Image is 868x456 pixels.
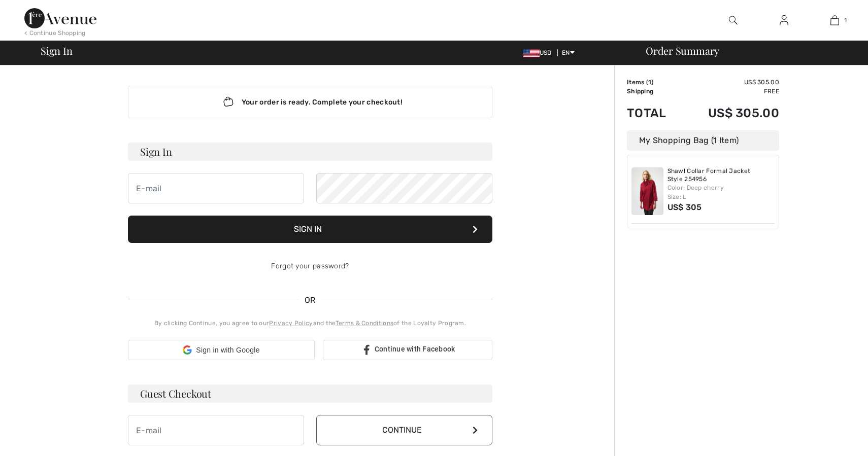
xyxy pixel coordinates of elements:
[128,319,492,328] div: By clicking Continue, you agree to our and the of the Loyalty Program.
[729,14,738,26] img: search the website
[681,78,779,87] td: US$ 305.00
[128,143,492,161] h3: Sign In
[128,86,492,118] div: Your order is ready. Complete your checkout!
[375,345,455,353] span: Continue with Facebook
[128,384,492,403] h3: Guest Checkout
[830,14,839,26] img: My Bag
[772,14,796,27] a: Sign In
[24,8,96,28] img: 1ère Avenue
[299,294,321,306] span: OR
[271,262,349,270] a: Forgot your password?
[41,46,72,56] span: Sign In
[336,320,393,327] a: Terms & Conditions
[523,49,540,57] img: US Dollar
[269,320,313,327] a: Privacy Policy
[667,167,775,183] a: Shawl Collar Formal Jacket Style 254956
[633,46,862,56] div: Order Summary
[128,340,315,360] div: Sign in with Google
[562,49,575,56] span: EN
[627,96,681,130] td: Total
[523,49,556,56] span: USD
[844,16,847,25] span: 1
[627,130,779,151] div: My Shopping Bag (1 Item)
[196,345,259,356] span: Sign in with Google
[128,415,304,445] input: E-mail
[667,183,775,201] div: Color: Deep cherry Size: L
[681,87,779,96] td: Free
[648,79,651,86] span: 1
[667,202,702,212] span: US$ 305
[627,78,681,87] td: Items ( )
[128,216,492,243] button: Sign In
[810,14,859,26] a: 1
[780,14,788,26] img: My Info
[631,167,663,215] img: Shawl Collar Formal Jacket Style 254956
[627,87,681,96] td: Shipping
[24,28,86,38] div: < Continue Shopping
[323,340,492,360] a: Continue with Facebook
[128,173,304,203] input: E-mail
[681,96,779,130] td: US$ 305.00
[316,415,492,445] button: Continue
